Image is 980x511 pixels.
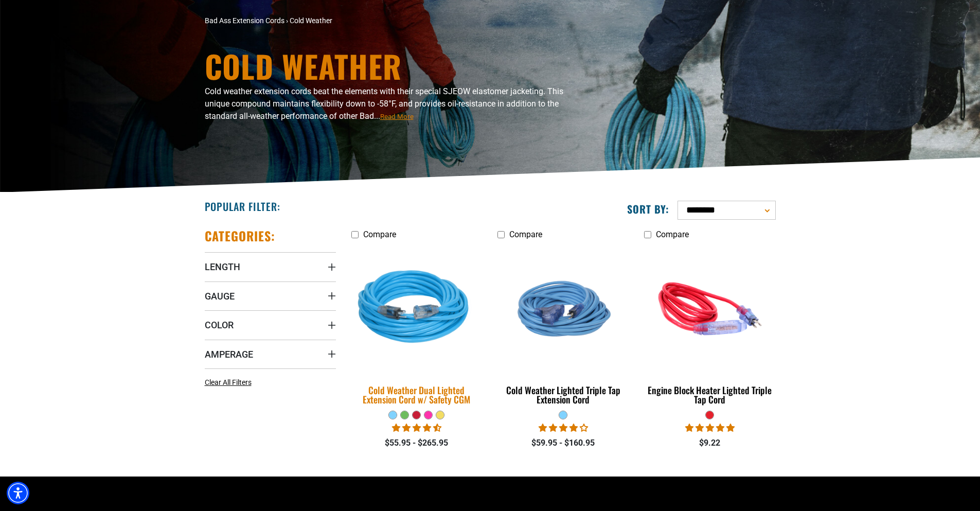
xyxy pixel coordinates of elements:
[205,378,252,386] span: Clear All Filters
[497,385,629,404] div: Cold Weather Lighted Triple Tap Extension Cord
[205,319,234,331] span: Color
[539,423,588,433] span: 4.18 stars
[205,281,336,310] summary: Gauge
[345,243,489,375] img: Light Blue
[205,200,280,213] h2: Popular Filter:
[498,250,628,368] img: Light Blue
[351,244,483,410] a: Light Blue Cold Weather Dual Lighted Extension Cord w/ Safety CGM
[351,437,483,449] div: $55.95 - $265.95
[205,290,235,302] span: Gauge
[286,16,288,25] span: ›
[205,340,336,368] summary: Amperage
[497,437,629,449] div: $59.95 - $160.95
[205,15,580,26] nav: breadcrumbs
[205,377,256,388] a: Clear All Filters
[644,244,775,410] a: red Engine Block Heater Lighted Triple Tap Cord
[205,348,253,360] span: Amperage
[205,228,276,244] h2: Categories:
[685,423,735,433] span: 5.00 stars
[351,385,483,404] div: Cold Weather Dual Lighted Extension Cord w/ Safety CGM
[7,482,29,504] div: Accessibility Menu
[205,310,336,339] summary: Color
[509,230,542,239] span: Compare
[380,113,414,120] span: Read More
[645,250,775,368] img: red
[644,437,775,449] div: $9.22
[290,16,332,25] span: Cold Weather
[205,16,284,25] a: Bad Ass Extension Cords
[497,244,629,410] a: Light Blue Cold Weather Lighted Triple Tap Extension Cord
[205,86,563,121] span: Cold weather extension cords beat the elements with their special SJEOW elastomer jacketing. This...
[644,385,775,404] div: Engine Block Heater Lighted Triple Tap Cord
[363,230,396,239] span: Compare
[656,230,689,239] span: Compare
[627,202,669,216] label: Sort by:
[205,50,580,81] h1: Cold Weather
[205,252,336,281] summary: Length
[205,261,240,273] span: Length
[392,423,441,433] span: 4.62 stars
